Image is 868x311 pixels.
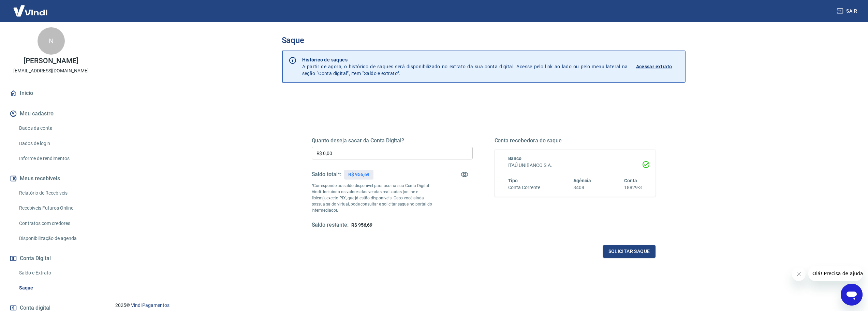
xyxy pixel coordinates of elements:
h5: Conta recebedora do saque [495,137,656,144]
img: Vindi [8,0,53,21]
button: Meu cadastro [8,106,94,121]
p: [PERSON_NAME] [24,57,78,65]
p: A partir de agora, o histórico de saques será disponibilizado no extrato da sua conta digital. Ac... [302,56,628,77]
a: Contratos com credores [16,216,94,230]
h6: Conta Corrente [508,184,540,191]
a: Relatório de Recebíveis [16,186,94,200]
iframe: Fechar mensagem [792,267,806,281]
p: *Corresponde ao saldo disponível para uso na sua Conta Digital Vindi. Incluindo os valores das ve... [312,183,432,213]
a: Início [8,86,94,101]
h5: Saldo restante: [312,222,349,229]
p: R$ 956,69 [348,171,370,178]
a: Dados de login [16,137,94,151]
span: R$ 956,69 [351,222,373,228]
span: Conta [624,178,637,183]
span: Agência [573,178,591,183]
span: Olá! Precisa de ajuda? [4,5,57,10]
h5: Quanto deseja sacar da Conta Digital? [312,137,473,144]
h6: 8408 [573,184,591,191]
p: [EMAIL_ADDRESS][DOMAIN_NAME] [13,67,89,74]
a: Acessar extrato [636,56,680,77]
a: Vindi Pagamentos [131,302,170,308]
a: Saque [16,281,94,295]
a: Disponibilização de agenda [16,231,94,245]
button: Sair [835,5,860,17]
p: Histórico de saques [302,56,628,63]
h6: ITAÚ UNIBANCO S.A. [508,162,642,169]
a: Dados da conta [16,121,94,135]
span: Tipo [508,178,518,183]
a: Recebíveis Futuros Online [16,201,94,215]
span: Banco [508,156,522,161]
a: Informe de rendimentos [16,152,94,166]
button: Meus recebíveis [8,171,94,186]
button: Solicitar saque [603,245,656,258]
iframe: Botão para abrir a janela de mensagens [841,284,863,306]
div: N [38,27,65,55]
p: 2025 © [115,302,852,309]
p: Acessar extrato [636,63,672,70]
button: Conta Digital [8,251,94,266]
h6: 18829-3 [624,184,642,191]
a: Saldo e Extrato [16,266,94,280]
h5: Saldo total*: [312,171,341,178]
h3: Saque [282,36,686,45]
iframe: Mensagem da empresa [808,266,863,281]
